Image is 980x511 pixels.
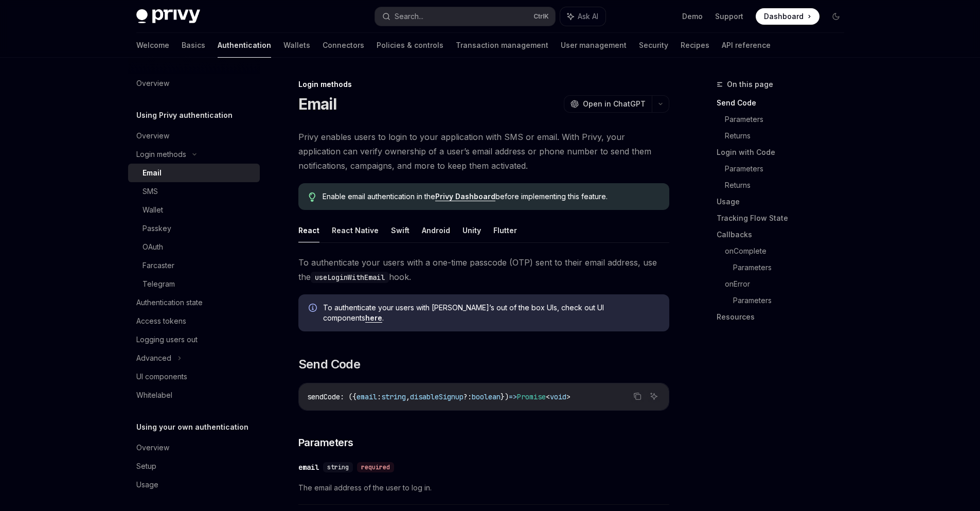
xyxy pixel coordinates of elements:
a: Whitelabel [128,386,260,404]
a: Login with Code [717,144,852,161]
span: => [509,392,517,401]
a: onComplete [725,243,852,259]
span: > [566,392,571,401]
a: Parameters [725,111,852,128]
a: Access tokens [128,312,260,330]
code: useLoginWithEmail [311,272,389,283]
a: Passkey [128,219,260,238]
div: Authentication state [136,296,203,309]
div: required [357,462,394,472]
a: Recipes [681,33,709,58]
span: Privy enables users to login to your application with SMS or email. With Privy, your application ... [298,130,669,173]
span: Parameters [298,435,353,450]
a: Overview [128,74,260,93]
span: string [381,392,406,401]
a: Tracking Flow State [717,210,852,226]
a: Usage [128,475,260,494]
a: Parameters [733,259,852,276]
button: React [298,218,319,242]
div: Email [142,167,162,179]
div: Search... [395,10,423,23]
span: Open in ChatGPT [583,99,646,109]
a: Demo [682,11,703,22]
a: Authentication state [128,293,260,312]
span: ?: [464,392,472,401]
a: SMS [128,182,260,201]
a: Overview [128,438,260,457]
span: disableSignup [410,392,464,401]
div: Usage [136,479,158,491]
a: Transaction management [456,33,548,58]
a: Security [639,33,668,58]
button: Search...CtrlK [375,7,555,26]
a: Connectors [323,33,364,58]
span: sendCode [307,392,340,401]
div: Login methods [298,79,669,90]
span: Dashboard [764,11,804,22]
button: Swift [391,218,409,242]
div: Advanced [136,352,171,364]
a: Basics [182,33,205,58]
span: Promise [517,392,546,401]
a: UI components [128,367,260,386]
span: < [546,392,550,401]
a: Wallets [283,33,310,58]
span: email [357,392,377,401]
svg: Tip [309,192,316,202]
div: Access tokens [136,315,186,327]
div: Logging users out [136,333,198,346]
span: To authenticate your users with a one-time passcode (OTP) sent to their email address, use the hook. [298,255,669,284]
button: Unity [462,218,481,242]
a: Support [715,11,743,22]
a: Setup [128,457,260,475]
a: Policies & controls [377,33,443,58]
div: UI components [136,371,187,383]
span: : ({ [340,392,357,401]
div: Overview [136,442,169,454]
button: Ask AI [647,390,661,403]
a: Authentication [218,33,271,58]
button: React Native [332,218,379,242]
span: Enable email authentication in the before implementing this feature. [323,191,658,202]
div: email [298,462,319,472]
div: Login methods [136,148,186,161]
a: Parameters [725,161,852,177]
div: SMS [142,185,158,198]
button: Copy the contents from the code block [631,390,644,403]
a: Parameters [733,292,852,309]
h1: Email [298,95,336,113]
a: Dashboard [756,8,819,25]
a: Logging users out [128,330,260,349]
span: To authenticate your users with [PERSON_NAME]’s out of the box UIs, check out UI components . [323,303,659,323]
div: Whitelabel [136,389,172,401]
a: Returns [725,177,852,193]
div: Farcaster [142,259,174,272]
span: Send Code [298,356,361,373]
div: Passkey [142,222,171,235]
span: Ask AI [578,11,598,22]
img: dark logo [136,9,200,24]
a: onError [725,276,852,292]
button: Flutter [493,218,517,242]
a: Returns [725,128,852,144]
button: Android [422,218,450,242]
div: Overview [136,77,169,90]
a: Callbacks [717,226,852,243]
span: }) [501,392,509,401]
a: Privy Dashboard [435,192,495,201]
button: Toggle dark mode [828,8,844,25]
a: Send Code [717,95,852,111]
a: Farcaster [128,256,260,275]
button: Ask AI [560,7,605,26]
div: Telegram [142,278,175,290]
a: here [365,313,382,323]
div: OAuth [142,241,163,253]
span: : [377,392,381,401]
a: Telegram [128,275,260,293]
div: Overview [136,130,169,142]
a: Email [128,164,260,182]
a: Overview [128,127,260,145]
span: The email address of the user to log in. [298,482,669,494]
span: , [406,392,410,401]
span: Ctrl K [533,12,549,21]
